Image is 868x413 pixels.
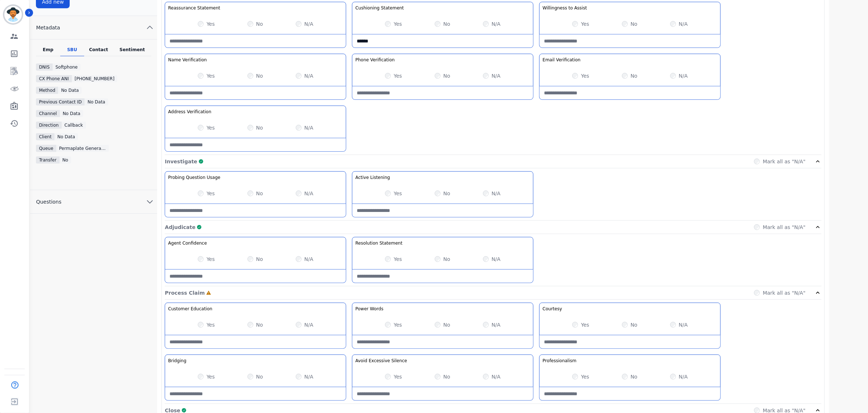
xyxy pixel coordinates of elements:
[53,64,81,71] div: softphone
[443,255,450,263] label: No
[36,75,71,82] div: CX Phone ANI
[36,110,60,117] div: Channel
[60,156,71,164] div: No
[631,20,638,28] label: No
[60,47,84,56] div: SBU
[168,109,211,115] h3: Address Verification
[168,306,212,312] h3: Customer Education
[206,255,215,263] label: Yes
[30,190,157,214] button: Questions chevron down
[36,47,60,56] div: Emp
[492,20,501,28] label: N/A
[394,20,402,28] label: Yes
[542,5,587,11] h3: Willingness to Assist
[30,16,157,40] button: Metadata chevron up
[84,47,113,56] div: Contact
[54,133,78,140] div: No Data
[72,75,118,82] div: [PHONE_NUMBER]
[168,5,220,11] h3: Reassurance Statement
[304,373,314,380] label: N/A
[256,72,263,79] label: No
[542,57,581,63] h3: Email Verification
[679,321,688,328] label: N/A
[62,122,86,129] div: callback
[168,57,207,63] h3: Name Verification
[443,20,450,28] label: No
[763,158,806,165] label: Mark all as "N/A"
[631,321,638,328] label: No
[631,72,638,79] label: No
[256,190,263,197] label: No
[304,255,314,263] label: N/A
[355,240,402,246] h3: Resolution Statement
[168,175,220,180] h3: Probing Question Usage
[30,198,67,205] span: Questions
[56,145,109,152] div: Permaplate General Callback
[443,373,450,380] label: No
[256,20,263,28] label: No
[256,321,263,328] label: No
[631,373,638,380] label: No
[542,358,576,364] h3: Professionalism
[581,72,589,79] label: Yes
[394,373,402,380] label: Yes
[581,373,589,380] label: Yes
[443,72,450,79] label: No
[165,158,197,165] p: Investigate
[36,87,58,94] div: Method
[492,373,501,380] label: N/A
[206,321,215,328] label: Yes
[763,289,806,297] label: Mark all as "N/A"
[36,98,85,106] div: Previous Contact ID
[304,72,314,79] label: N/A
[30,24,66,31] span: Metadata
[542,306,562,312] h3: Courtesy
[355,5,404,11] h3: Cushioning Statement
[36,133,54,140] div: Client
[679,20,688,28] label: N/A
[763,224,806,231] label: Mark all as "N/A"
[394,190,402,197] label: Yes
[146,197,154,206] svg: chevron down
[355,175,390,180] h3: Active Listening
[581,321,589,328] label: Yes
[443,190,450,197] label: No
[492,321,501,328] label: N/A
[304,20,314,28] label: N/A
[679,72,688,79] label: N/A
[206,72,215,79] label: Yes
[85,98,108,106] div: No Data
[206,124,215,131] label: Yes
[394,72,402,79] label: Yes
[113,47,151,56] div: Sentiment
[443,321,450,328] label: No
[168,240,207,246] h3: Agent Confidence
[36,122,61,129] div: Direction
[206,20,215,28] label: Yes
[165,224,195,231] p: Adjudicate
[206,373,215,380] label: Yes
[581,20,589,28] label: Yes
[36,64,52,71] div: DNIS
[304,321,314,328] label: N/A
[355,306,383,312] h3: Power Words
[168,358,186,364] h3: Bridging
[146,23,154,32] svg: chevron up
[36,145,56,152] div: Queue
[394,321,402,328] label: Yes
[492,190,501,197] label: N/A
[256,124,263,131] label: No
[304,124,314,131] label: N/A
[165,289,205,297] p: Process Claim
[206,190,215,197] label: Yes
[679,373,688,380] label: N/A
[355,358,407,364] h3: Avoid Excessive Silence
[492,255,501,263] label: N/A
[4,6,22,23] img: Bordered avatar
[60,110,83,117] div: No Data
[355,57,394,63] h3: Phone Verification
[256,255,263,263] label: No
[58,87,82,94] div: No data
[256,373,263,380] label: No
[304,190,314,197] label: N/A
